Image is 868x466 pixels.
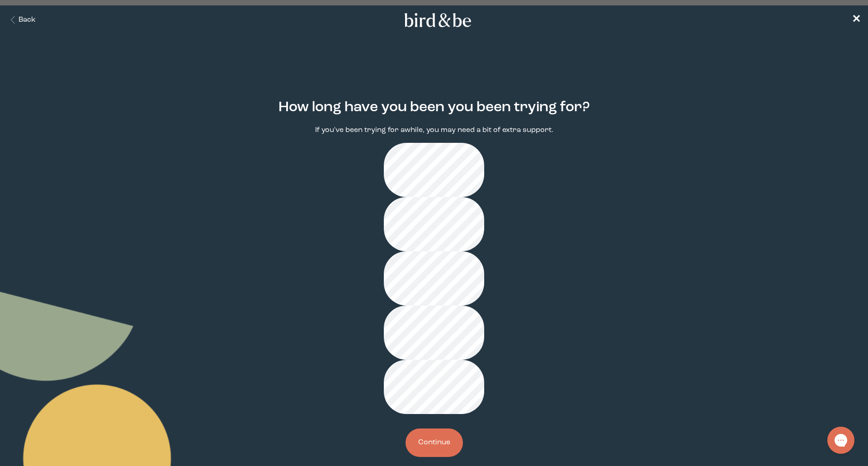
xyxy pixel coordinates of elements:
iframe: Gorgias live chat messenger [823,424,859,457]
button: Back Button [7,15,36,25]
button: Continue [406,428,463,457]
p: If you've been trying for awhile, you may need a bit of extra support. [315,125,553,136]
span: ✕ [852,14,861,25]
a: ✕ [852,12,861,28]
h2: How long have you been you been trying for? [278,97,590,118]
